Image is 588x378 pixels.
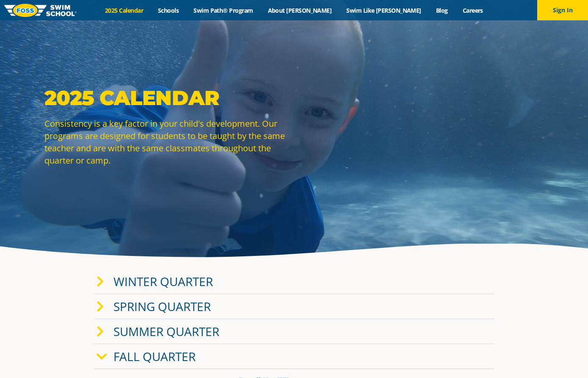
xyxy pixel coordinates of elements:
[44,117,290,167] p: Consistency is a key factor in your child's development. Our programs are designed for students t...
[113,348,196,364] a: Fall Quarter
[113,273,213,289] a: Winter Quarter
[455,6,490,14] a: Careers
[260,6,339,14] a: About [PERSON_NAME]
[151,6,186,14] a: Schools
[339,6,429,14] a: Swim Like [PERSON_NAME]
[186,6,260,14] a: Swim Path® Program
[44,86,219,110] strong: 2025 Calendar
[4,4,77,17] img: FOSS Swim School Logo
[428,6,455,14] a: Blog
[113,298,211,314] a: Spring Quarter
[98,6,151,14] a: 2025 Calendar
[113,323,219,339] a: Summer Quarter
